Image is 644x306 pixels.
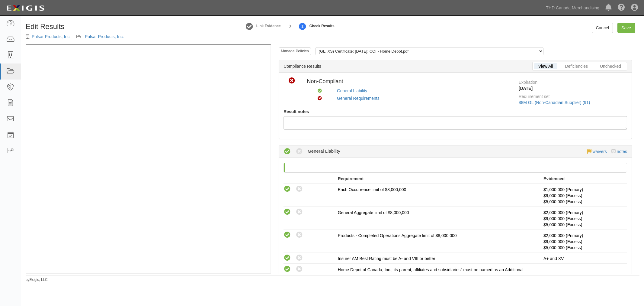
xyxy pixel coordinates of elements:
[617,23,635,33] a: Save
[298,23,307,30] strong: 2
[26,23,124,31] h1: Edit Results
[338,210,409,215] span: General Aggregate limit of $8,000,000
[296,148,303,155] i: Non-Compliant
[284,231,291,239] i: This compliance result is calculated automatically and cannot be changed
[279,60,632,73] div: Compliance Results
[337,88,367,93] a: General Liability
[245,20,254,33] a: Link Evidence
[284,208,291,216] i: This compliance result is calculated automatically and cannot be changed
[519,91,550,99] label: Requirement set
[543,2,602,14] a: THD Canada Merchandising
[307,79,505,85] h4: Non-Compliant
[5,3,46,14] img: logo-5460c22ac91f19d4615b14bd174203de0afe785f0fc80cf4dbbc73dc1793850b.png
[543,239,582,244] span: Policy #XSE717592-04 Insurer: Great Amer Risk Sol Surplus Lines Ins Co
[298,20,307,33] a: Check Results
[618,4,625,11] i: Help Center - Complianz
[296,185,303,193] i: This compliance result is calculated automatically and cannot be changed
[543,222,582,227] span: Policy #363BE10063-01 Insurer: Burlington Insurance Company
[543,256,598,262] p: A+ and XV
[318,89,322,93] i: Compliant
[296,265,303,273] i: Non-Compliant
[534,63,558,69] a: View All
[519,85,627,91] div: [DATE]
[284,148,291,155] i: Compliant
[617,149,627,154] a: notes
[296,231,303,239] i: This compliance result is calculated automatically and cannot be changed
[592,149,607,154] a: waivers
[543,193,582,198] span: Policy #XSE717592-04 Insurer: Great Amer Risk Sol Surplus Lines Ins Co
[279,47,311,55] a: Manage Policies
[256,24,281,29] strong: Link Evidence
[595,63,626,69] a: Unchecked
[296,208,303,216] i: This compliance result is calculated automatically and cannot be changed
[543,199,582,204] span: Policy #363BE10063-01 Insurer: Burlington Insurance Company
[338,267,524,278] span: Home Depot of Canada, Inc., its parent, affiliates and subsidiaries" must be named as an Addition...
[519,77,537,85] label: Expiration
[284,254,291,262] i: This compliance result is calculated automatically and cannot be changed
[543,233,598,251] p: $2,000,000 (Primary)
[338,176,364,181] strong: Requirement
[543,176,565,181] strong: Evidenced
[284,185,291,193] i: This compliance result is calculated automatically and cannot be changed
[318,96,322,101] i: Non-Compliant
[543,210,598,228] p: $2,000,000 (Primary)
[32,34,71,39] a: Pulsar Products, Inc.
[30,278,48,282] a: Exigis, LLC
[519,100,590,105] a: $8M GL (Non-Canadian Supplier) (91)
[284,109,309,115] label: Result notes
[308,148,340,154] div: General Liability
[338,187,406,192] span: Each Occurrence limit of $8,000,000
[560,63,592,69] a: Deficiencies
[85,34,124,39] a: Pulsar Products, Inc.
[543,187,598,205] p: $1,000,000 (Primary)
[309,24,335,29] strong: Check Results
[337,96,380,101] a: General Requirements
[592,23,613,33] a: Cancel
[543,245,582,250] span: Policy #363BE10063-01 Insurer: Burlington Insurance Company
[338,233,457,238] span: Products - Completed Operations Aggregate limit of $8,000,000
[338,256,435,261] span: Insurer AM Best Rating must be A- and VIII or better
[288,77,296,85] i: Non-Compliant
[296,254,303,262] i: This compliance result is calculated automatically and cannot be changed
[26,277,48,282] small: by
[543,216,582,221] span: Policy #XSE717592-04 Insurer: Great Amer Risk Sol Surplus Lines Ins Co
[284,265,291,273] i: Compliant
